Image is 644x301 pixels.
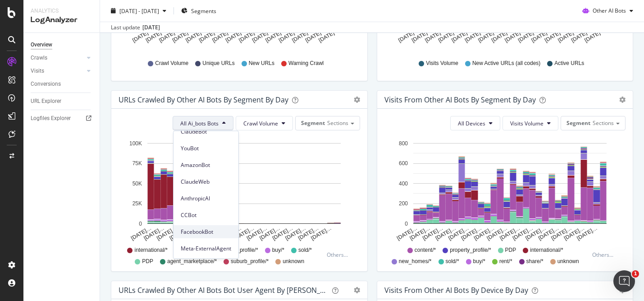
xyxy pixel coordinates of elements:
[134,246,167,254] span: international/*
[583,30,601,44] text: [DATE]
[231,258,269,265] span: suburb_profile/*
[450,116,500,130] button: All Devices
[426,60,458,67] span: Visits Volume
[31,79,61,89] div: Conversions
[398,181,407,187] text: 400
[272,246,284,254] span: buy/*
[301,119,325,127] span: Segment
[31,15,92,25] div: LogAnalyzer
[463,30,481,44] text: [DATE]
[132,200,142,207] text: 25K
[180,120,219,127] span: All Ai_bots Bots
[446,258,459,265] span: sold/*
[632,270,639,278] span: 1
[354,97,360,103] div: gear
[158,30,176,44] text: [DATE]
[211,30,229,44] text: [DATE]
[384,138,626,242] svg: A chart.
[139,221,142,227] text: 0
[450,246,491,254] span: property_profile/*
[31,114,71,123] div: Logfiles Explorer
[398,140,407,147] text: 800
[31,79,93,89] a: Conversions
[397,30,415,44] text: [DATE]
[167,258,217,265] span: agent_marketplace/*
[236,116,293,130] button: Crawl Volume
[31,66,44,76] div: Visits
[570,30,588,44] text: [DATE]
[198,30,216,44] text: [DATE]
[592,251,617,259] div: Others...
[526,258,544,265] span: share/*
[224,30,242,44] text: [DATE]
[181,127,231,135] span: ClaudeBot
[31,114,93,123] a: Logfiles Explorer
[318,30,336,44] text: [DATE]
[384,95,536,104] div: Visits from Other AI Bots By Segment By Day
[181,227,231,236] span: FacebookBot
[619,97,626,103] div: gear
[119,95,288,104] div: URLs Crawled by Other AI Bots By Segment By Day
[384,286,528,295] div: Visits From Other AI Bots By Device By Day
[249,60,274,67] span: New URLs
[184,30,202,44] text: [DATE]
[119,7,159,14] span: [DATE] - [DATE]
[155,60,188,67] span: Crawl Volume
[505,246,516,254] span: PDP
[178,4,220,18] button: Segments
[517,30,535,44] text: [DATE]
[593,119,614,127] span: Sections
[499,258,512,265] span: rent/*
[477,30,495,44] text: [DATE]
[490,30,508,44] text: [DATE]
[107,4,170,18] button: [DATE] - [DATE]
[291,30,309,44] text: [DATE]
[251,30,269,44] text: [DATE]
[304,30,322,44] text: [DATE]
[327,251,352,259] div: Others...
[544,30,562,44] text: [DATE]
[132,160,142,167] text: 75K
[398,160,407,167] text: 600
[181,211,231,219] span: CCBot
[119,138,360,242] div: A chart.
[131,30,149,44] text: [DATE]
[354,287,360,293] div: gear
[399,258,432,265] span: new_homes/*
[111,23,160,32] div: Last update
[458,120,485,127] span: All Devices
[288,60,324,67] span: Warning Crawl
[530,30,548,44] text: [DATE]
[31,97,61,106] div: URL Explorer
[132,181,142,187] text: 50K
[415,246,436,254] span: content/*
[129,140,142,147] text: 100K
[502,116,558,130] button: Visits Volume
[173,116,233,130] button: All Ai_bots Bots
[31,40,93,50] a: Overview
[278,30,296,44] text: [DATE]
[405,221,408,227] text: 0
[181,177,231,185] span: ClaudeWeb
[142,23,160,32] div: [DATE]
[566,119,590,127] span: Segment
[450,30,468,44] text: [DATE]
[181,161,231,169] span: AmazonBot
[145,30,163,44] text: [DATE]
[554,60,584,67] span: Active URLs
[398,200,407,207] text: 200
[171,30,189,44] text: [DATE]
[327,119,348,127] span: Sections
[298,246,312,254] span: sold/*
[613,270,635,292] iframe: Intercom live chat
[31,53,84,63] a: Crawls
[472,60,540,67] span: New Active URLs (all codes)
[410,30,428,44] text: [DATE]
[503,30,521,44] text: [DATE]
[557,258,579,265] span: unknown
[579,4,637,18] button: Other AI Bots
[510,120,544,127] span: Visits Volume
[31,97,93,106] a: URL Explorer
[31,7,92,15] div: Analytics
